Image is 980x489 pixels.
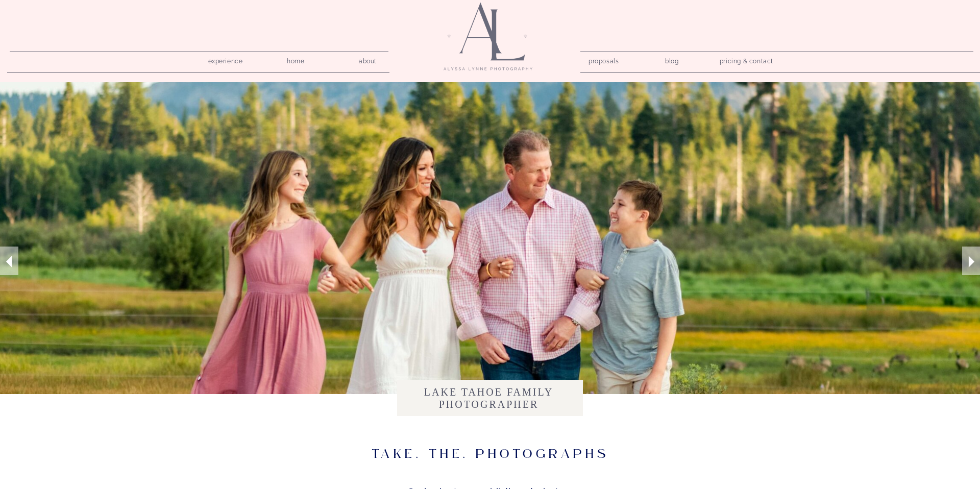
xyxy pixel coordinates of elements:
[398,386,580,410] h1: Lake Tahoe Family photographer
[589,55,618,64] a: proposals
[281,55,310,64] a: home
[353,55,382,64] a: about
[367,447,614,462] h1: Take. The. Photographs
[657,55,687,64] a: blog
[716,55,777,69] a: pricing & contact
[201,55,250,64] a: experience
